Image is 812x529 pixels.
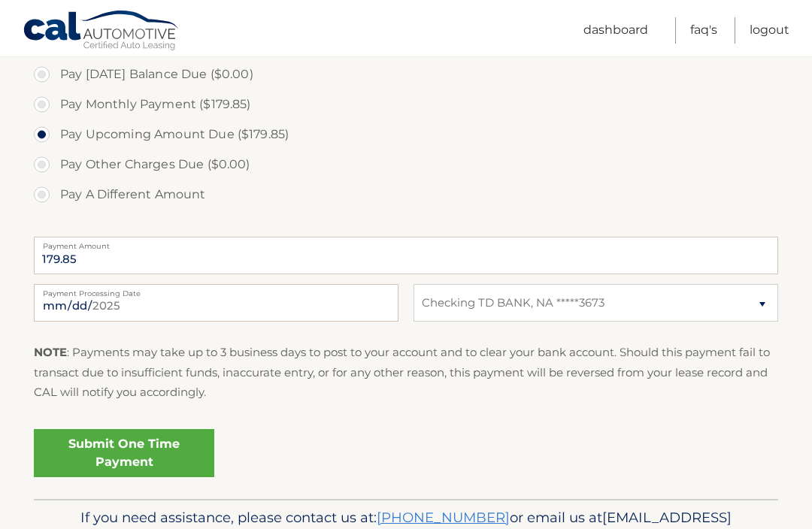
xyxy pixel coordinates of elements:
[750,17,789,44] a: Logout
[34,284,398,296] label: Payment Processing Date
[583,17,648,44] a: Dashboard
[34,237,778,249] label: Payment Amount
[34,89,778,119] label: Pay Monthly Payment ($179.85)
[34,119,778,150] label: Pay Upcoming Amount Due ($179.85)
[34,180,778,210] label: Pay A Different Amount
[34,284,398,322] input: Payment Date
[34,343,778,402] p: : Payments may take up to 3 business days to post to your account and to clear your bank account....
[34,150,778,180] label: Pay Other Charges Due ($0.00)
[34,429,214,477] a: Submit One Time Payment
[34,59,778,89] label: Pay [DATE] Balance Due ($0.00)
[690,17,717,44] a: FAQ's
[34,345,67,359] strong: NOTE
[377,509,510,526] a: [PHONE_NUMBER]
[34,237,778,274] input: Payment Amount
[23,10,180,53] a: Cal Automotive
